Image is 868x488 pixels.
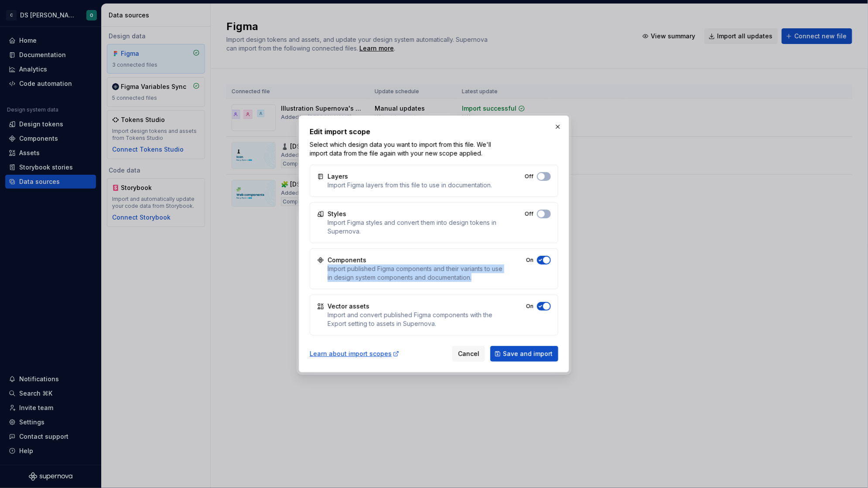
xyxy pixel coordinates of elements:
[328,210,346,218] div: Styles
[328,311,503,328] div: Import and convert published Figma components with the Export setting to assets in Supernova.
[526,257,533,264] label: On
[458,349,479,358] span: Cancel
[310,349,400,358] a: Learn about import scopes
[310,126,558,137] h2: Edit import scope
[526,303,533,310] label: On
[328,181,492,190] div: Import Figma layers from this file to use in documentation.
[328,218,502,236] div: Import Figma styles and convert them into design tokens in Supernova.
[490,346,558,362] button: Save and import
[503,349,553,358] span: Save and import
[328,256,366,264] div: Components
[452,346,485,362] button: Cancel
[525,173,533,180] label: Off
[525,210,533,217] label: Off
[310,140,499,158] p: Select which design data you want to import from this file. We'll import data from the file again...
[328,264,503,282] div: Import published Figma components and their variants to use in design system components and docum...
[328,302,369,311] div: Vector assets
[328,172,348,181] div: Layers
